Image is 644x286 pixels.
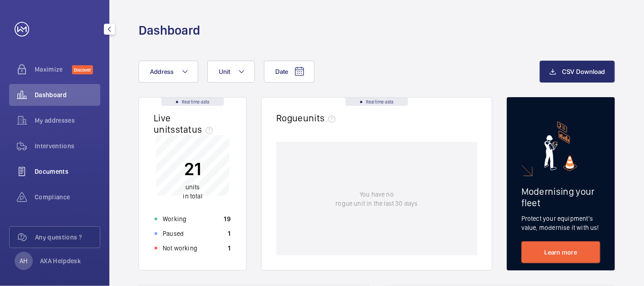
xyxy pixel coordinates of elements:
span: Documents [35,167,100,176]
p: in total [183,183,202,201]
span: Date [275,68,289,75]
h2: Rogue [276,112,339,124]
h2: Modernising your fleet [521,186,600,208]
button: CSV Download [540,61,615,83]
span: units [185,184,200,191]
button: Unit [207,61,255,83]
button: Date [264,61,314,83]
span: My addresses [35,116,100,125]
p: You have no rogue unit in the last 30 days [335,190,417,208]
p: 19 [224,214,231,224]
p: Protect your equipment's value, modernise it with us! [521,214,600,232]
span: Dashboard [35,90,100,99]
span: Interventions [35,141,100,151]
p: Working [163,214,186,224]
p: AXA Helpdesk [40,256,81,265]
span: Compliance [35,192,100,202]
span: units [303,112,340,124]
h2: Live units [154,112,216,135]
span: CSV Download [562,68,605,75]
span: Address [150,68,174,75]
span: status [175,124,217,135]
div: Real time data [345,98,408,106]
p: Not working [163,244,197,253]
span: Maximize [35,65,72,74]
p: 1 [228,229,231,238]
img: marketing-card.svg [544,121,577,171]
p: Paused [163,229,184,238]
span: Any questions ? [35,233,100,242]
span: Unit [219,68,231,75]
h1: Dashboard [139,22,200,39]
p: AH [20,256,27,265]
p: 21 [183,158,202,181]
div: Real time data [161,98,224,106]
span: Discover [72,65,93,74]
p: 1 [228,244,231,253]
button: Address [139,61,198,83]
a: Learn more [521,241,600,263]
